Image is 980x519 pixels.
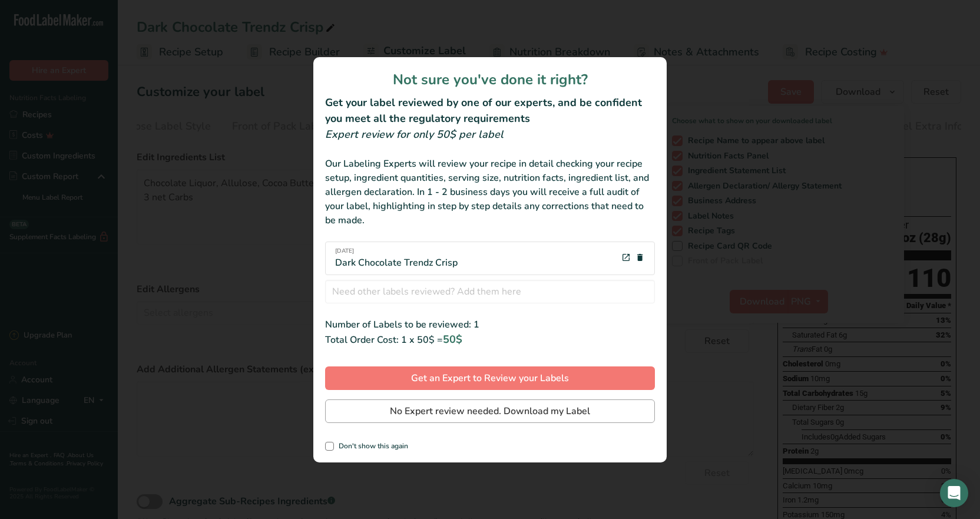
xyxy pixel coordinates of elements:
[325,399,655,423] button: No Expert review needed. Download my Label
[325,280,655,303] input: Need other labels reviewed? Add them here
[335,247,458,270] div: Dark Chocolate Trendz Crisp
[325,332,655,348] div: Total Order Cost: 1 x 50$ =
[325,69,655,90] h1: Not sure you've done it right?
[325,366,655,390] button: Get an Expert to Review your Labels
[325,127,655,143] div: Expert review for only 50$ per label
[325,95,655,127] h2: Get your label reviewed by one of our experts, and be confident you meet all the regulatory requi...
[443,332,462,346] span: 50$
[335,247,458,256] span: [DATE]
[940,479,968,507] div: Open Intercom Messenger
[325,157,655,227] div: Our Labeling Experts will review your recipe in detail checking your recipe setup, ingredient qua...
[411,371,569,385] span: Get an Expert to Review your Labels
[334,442,408,451] span: Don't show this again
[390,404,590,418] span: No Expert review needed. Download my Label
[325,318,655,332] div: Number of Labels to be reviewed: 1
